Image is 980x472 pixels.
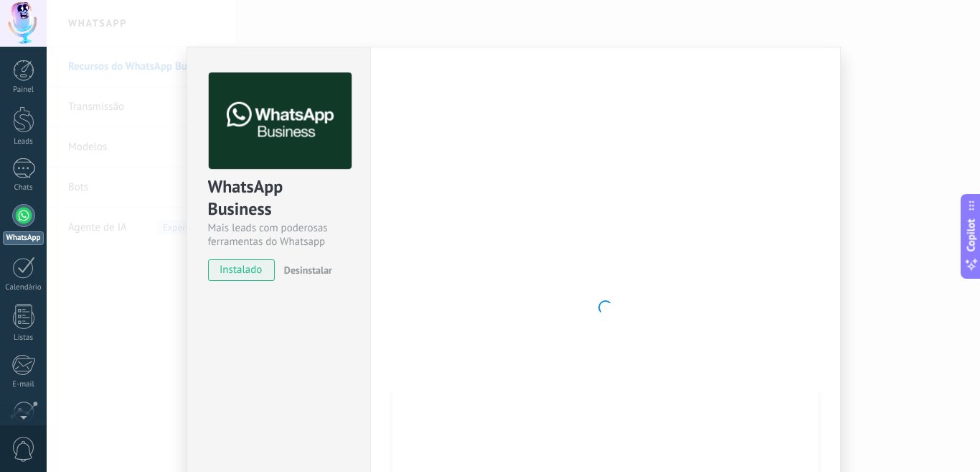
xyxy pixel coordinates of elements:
img: logo_main.png [209,73,352,170]
div: WhatsApp [3,231,44,245]
div: Calendário [3,283,44,292]
div: Chats [3,183,44,193]
div: Listas [3,333,44,343]
div: E-mail [3,380,44,389]
div: WhatsApp Business [208,175,349,221]
div: Mais leads com poderosas ferramentas do Whatsapp [208,221,349,249]
span: instalado [209,259,274,281]
span: Desinstalar [284,264,332,277]
div: Leads [3,137,44,147]
div: Painel [3,85,44,95]
span: Copilot [964,218,979,251]
button: Desinstalar [278,259,332,281]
